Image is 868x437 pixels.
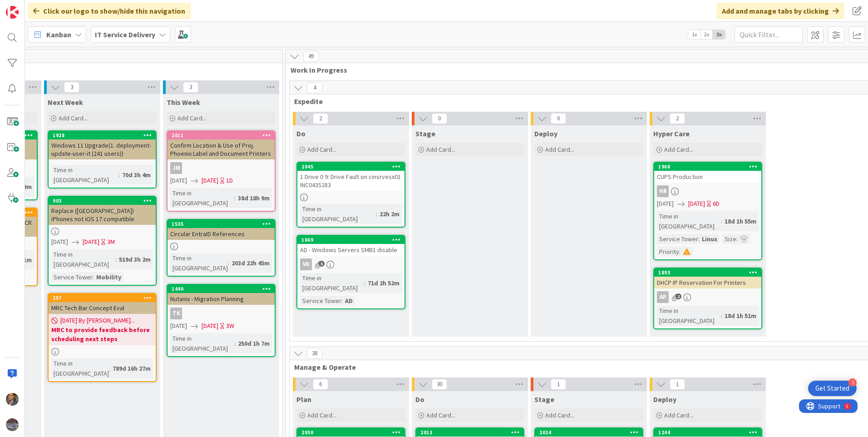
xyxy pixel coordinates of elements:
div: 1869 [297,236,404,244]
span: : [698,234,700,244]
span: : [228,258,229,268]
div: AP [657,291,669,303]
div: Linux [700,234,720,244]
a: 1893DHCP IP Reservation For PrintersAPTime in [GEOGRAPHIC_DATA]:18d 1h 51m [653,268,762,329]
div: 2045 [297,163,404,171]
div: Add and manage tabs by clicking [716,3,844,19]
span: 1x [688,30,700,39]
div: AD [343,296,355,306]
div: 250d 1h 7m [236,338,272,348]
span: 0 [551,113,566,124]
div: 257MRC Tech Bar Concept Eval [49,294,156,314]
span: [DATE] [83,237,99,247]
div: Time in [GEOGRAPHIC_DATA] [300,273,364,293]
div: 1244 [658,429,761,436]
div: 6D [713,199,720,209]
span: 2 [313,113,328,124]
div: Time in [GEOGRAPHIC_DATA] [300,204,376,224]
div: MRC Tech Bar Concept Eval [49,302,156,314]
div: 1440 [172,286,275,292]
a: 2011Confirm Location & Use of Proj. Phoenix Label and Document PrintersJM[DATE][DATE]1DTime in [G... [167,130,276,212]
span: 1 [551,379,566,390]
span: 30 [432,379,447,390]
div: Open Get Started checklist, remaining modules: 3 [808,381,857,396]
div: 18d 1h 51m [722,311,759,321]
div: 1968 [658,164,761,170]
div: TK [168,308,275,319]
span: Deploy [534,129,557,138]
div: TK [170,308,182,319]
img: Visit kanbanzone.com [6,6,19,19]
span: 2x [700,30,713,39]
span: 4 [307,82,322,93]
div: Time in [GEOGRAPHIC_DATA] [657,306,721,326]
span: Add Card... [178,114,207,122]
span: : [118,170,120,180]
a: 257MRC Tech Bar Concept Eval[DATE] By [PERSON_NAME]...MRC to provide feedback before scheduling n... [48,293,157,382]
span: 1 [670,379,685,390]
div: 1535 [172,221,275,227]
div: Click our logo to show/hide this navigation [28,3,191,19]
span: : [115,254,117,264]
span: Add Card... [307,145,336,154]
span: Plan [296,395,311,404]
a: 1440Nutanix - Migration PlanningTK[DATE][DATE]3WTime in [GEOGRAPHIC_DATA]:250d 1h 7m [167,284,276,357]
span: [DATE] [51,237,68,247]
span: Add Card... [545,411,574,419]
span: [DATE] By [PERSON_NAME]... [60,316,135,325]
div: 2011 [168,131,275,139]
div: Circular EntraID References [168,228,275,240]
span: Stage [534,395,554,404]
span: [DATE] [202,321,218,331]
span: Kanban [46,29,71,40]
div: Time in [GEOGRAPHIC_DATA] [170,188,234,208]
div: 519d 3h 2m [117,254,153,264]
div: Confirm Location & Use of Proj. Phoenix Label and Document Printers [168,139,275,159]
div: 1893 [654,268,761,277]
span: 3 [183,82,198,93]
div: Time in [GEOGRAPHIC_DATA] [51,249,115,269]
div: 1869 [301,237,404,243]
a: 1968CUPS ProductionHR[DATE][DATE]6DTime in [GEOGRAPHIC_DATA]:18d 1h 55mService Tower:LinuxSize:Pr... [653,162,762,260]
div: Priority [657,247,679,257]
span: [DATE] [170,176,187,185]
span: Add Card... [664,145,693,154]
div: 20451 Drive 0 9: Drive Fault on cinsrvesx01 INC0435283 [297,163,404,191]
div: Mobility [94,272,123,282]
div: 1244 [654,428,761,437]
b: IT Service Delivery [95,30,155,39]
div: 2013 [416,428,523,437]
span: 38 [307,348,322,359]
div: 70d 3h 4m [120,170,153,180]
span: : [93,272,94,282]
input: Quick Filter... [735,26,803,43]
div: 1D [226,176,233,185]
span: [DATE] [657,199,674,209]
div: Size [722,234,736,244]
div: Time in [GEOGRAPHIC_DATA] [657,211,721,231]
div: 789d 16h 27m [110,363,153,373]
div: 18d 1h 55m [722,216,759,226]
div: 1440 [168,285,275,293]
span: [DATE] [688,199,705,209]
div: JM [168,162,275,174]
div: 2024 [539,429,642,436]
div: CUPS Production [654,171,761,183]
div: 3M [107,237,115,247]
img: avatar [6,418,19,431]
span: Add Card... [426,145,455,154]
div: 5 [47,4,49,11]
span: : [679,247,681,257]
span: 49 [303,51,319,62]
img: DP [6,393,19,406]
span: : [721,216,722,226]
span: Add Card... [426,411,455,419]
div: 257 [53,295,156,301]
div: 1535 [168,220,275,228]
span: : [364,278,365,288]
div: 3W [226,321,234,331]
span: This Week [167,98,200,107]
div: 2013 [420,429,523,436]
a: 1928Windows 11 Upgrade(1. deployment-update-user-it (241 users))Time in [GEOGRAPHIC_DATA]:70d 3h 4m [48,130,157,189]
div: Time in [GEOGRAPHIC_DATA] [51,358,109,378]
